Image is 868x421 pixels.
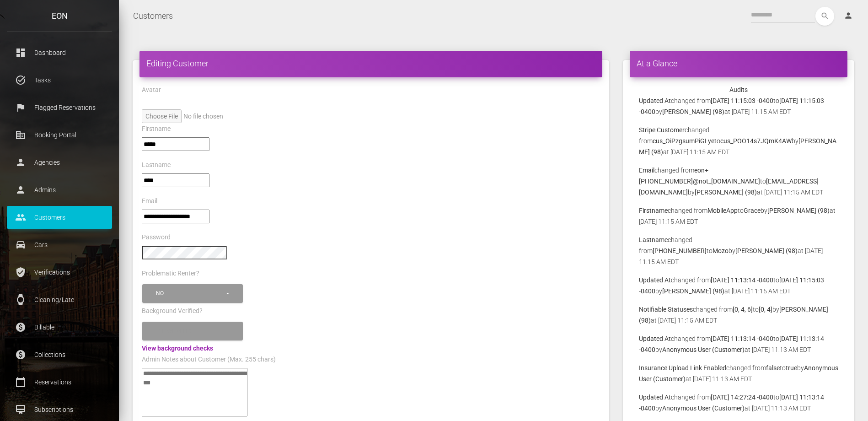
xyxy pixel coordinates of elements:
b: Insurance Upload Link Enabled [639,364,726,372]
a: paid Collections [7,343,112,366]
a: View background checks [142,345,213,352]
b: [DATE] 11:13:14 -0400 [711,276,773,284]
p: Reservations [14,375,105,389]
b: [DATE] 11:13:14 -0400 [711,335,773,342]
b: [PERSON_NAME] (98) [662,287,724,295]
a: watch Cleaning/Late [7,288,112,311]
p: changed from to by at [DATE] 11:15 AM EDT [639,95,838,117]
p: Customers [14,210,105,224]
a: Customers [133,5,173,27]
label: Lastname [142,161,171,170]
a: corporate_fare Booking Portal [7,124,112,146]
b: [PHONE_NUMBER] [653,247,707,254]
b: Anonymous User (Customer) [662,346,745,353]
i: person [844,11,853,20]
p: Agencies [14,156,105,169]
b: eon+[PHONE_NUMBER]@not_[DOMAIN_NAME] [639,167,760,185]
a: dashboard Dashboard [7,41,112,64]
label: Admin Notes about Customer (Max. 255 chars) [142,355,276,364]
a: flag Flagged Reservations [7,96,112,119]
div: No [156,290,225,297]
h4: At a Glance [637,58,841,69]
b: Stripe Customer [639,126,685,134]
a: drive_eta Cars [7,233,112,256]
a: person Admins [7,178,112,201]
p: Admins [14,183,105,197]
b: Mozo [713,247,729,254]
label: Problematic Renter? [142,269,199,278]
button: search [815,7,834,26]
label: Avatar [142,86,161,95]
p: Subscriptions [14,403,105,416]
a: task_alt Tasks [7,69,112,92]
label: Firstname [142,124,171,134]
b: [PERSON_NAME] (98) [767,207,830,214]
a: people Customers [7,206,112,229]
label: Background Verified? [142,307,203,316]
label: Email [142,197,157,206]
p: changed from to by at [DATE] 11:13 AM EDT [639,333,838,355]
p: changed from to by at [DATE] 11:15 AM EDT [639,124,838,157]
b: false [766,364,780,372]
p: Verifications [14,265,105,279]
b: cus_OiPzgsumPiGLye [653,137,714,145]
p: changed from to by at [DATE] 11:15 AM EDT [639,205,838,227]
b: Email [639,167,654,174]
p: Collections [14,348,105,362]
b: [PERSON_NAME] (98) [735,247,798,254]
b: cus_POO14s7JQmK4AW [720,137,792,145]
b: true [786,364,797,372]
b: Anonymous User (Customer) [662,405,745,412]
b: [PERSON_NAME] (98) [695,189,757,196]
div: Please select [156,327,225,335]
b: Updated At [639,335,671,342]
b: [PERSON_NAME] (98) [662,108,724,115]
p: Billable [14,320,105,334]
b: Grace [744,207,761,214]
p: changed from to by at [DATE] 11:13 AM EDT [639,392,838,414]
p: changed from to by at [DATE] 11:15 AM EDT [639,234,838,267]
button: Please select [142,322,243,340]
a: calendar_today Reservations [7,371,112,394]
a: paid Billable [7,316,112,339]
b: Updated At [639,97,671,104]
p: Booking Portal [14,128,105,142]
label: Password [142,233,171,242]
b: MobileApp [707,207,738,214]
b: [DATE] 14:27:24 -0400 [711,394,773,401]
strong: Audits [729,86,748,93]
p: Cars [14,238,105,252]
a: person Agencies [7,151,112,174]
p: changed from to by at [DATE] 11:13 AM EDT [639,362,838,384]
a: verified_user Verifications [7,261,112,284]
b: Notifiable Statuses [639,306,693,313]
a: person [837,7,861,25]
b: Updated At [639,394,671,401]
b: [DATE] 11:15:03 -0400 [711,97,773,104]
p: changed from to by at [DATE] 11:15 AM EDT [639,275,838,297]
p: Tasks [14,73,105,87]
b: Lastname [639,236,668,243]
b: [0, 4, 6] [733,306,753,313]
p: Flagged Reservations [14,101,105,114]
h4: Editing Customer [146,58,595,69]
button: No [142,284,243,303]
b: Firstname [639,207,668,214]
a: card_membership Subscriptions [7,398,112,421]
p: changed from to by at [DATE] 11:15 AM EDT [639,304,838,326]
p: Dashboard [14,46,105,59]
p: changed from to by at [DATE] 11:15 AM EDT [639,165,838,198]
b: Updated At [639,276,671,284]
b: [0, 4] [759,306,772,313]
p: Cleaning/Late [14,293,105,307]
